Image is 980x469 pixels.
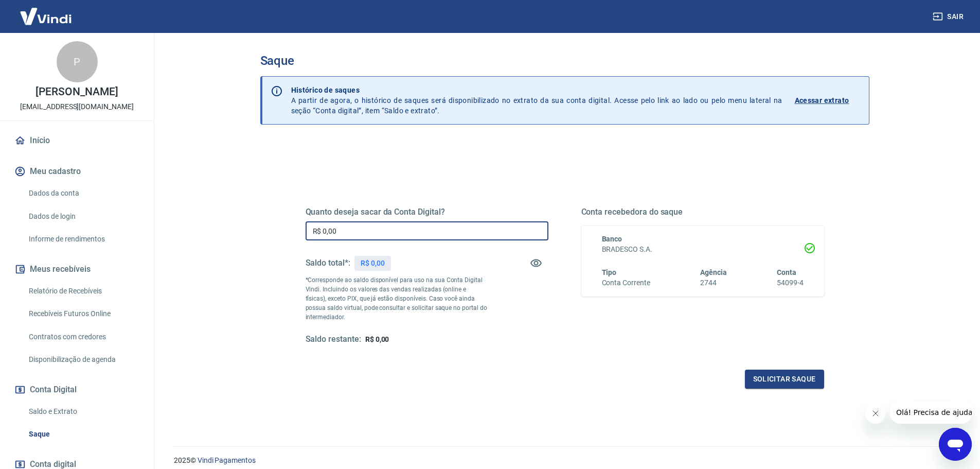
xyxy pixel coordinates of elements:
a: Acessar extrato [795,85,861,116]
h6: 2744 [700,277,727,288]
p: [PERSON_NAME] [35,86,118,97]
a: Recebíveis Futuros Online [25,303,141,324]
a: Dados de login [25,206,141,227]
h5: Quanto deseja sacar da Conta Digital? [306,207,548,217]
h5: Saldo restante: [306,334,361,345]
a: Dados da conta [25,183,141,204]
h6: Conta Corrente [602,277,650,288]
p: 2025 © [174,455,955,466]
button: Sair [931,7,968,26]
span: R$ 0,00 [365,335,389,343]
a: Saldo e Extrato [25,401,141,422]
iframe: Mensagem da empresa [890,401,972,424]
div: P [57,41,98,82]
span: Banco [602,235,622,243]
button: Meus recebíveis [12,258,141,281]
button: Meu cadastro [12,160,141,183]
button: Conta Digital [12,378,141,401]
span: Olá! Precisa de ajuda? [6,7,86,15]
p: Acessar extrato [795,95,849,106]
h6: 54099-4 [777,277,804,288]
a: Vindi Pagamentos [198,456,256,464]
span: Conta [777,268,796,276]
a: Contratos com credores [25,326,141,348]
a: Relatório de Recebíveis [25,281,141,302]
a: Disponibilização de agenda [25,349,141,370]
a: Informe de rendimentos [25,229,141,250]
p: R$ 0,00 [361,258,385,269]
iframe: Botão para abrir a janela de mensagens [939,428,972,461]
span: Agência [700,268,727,276]
p: Histórico de saques [291,85,782,95]
h5: Conta recebedora do saque [581,207,824,217]
p: *Corresponde ao saldo disponível para uso na sua Conta Digital Vindi. Incluindo os valores das ve... [306,275,488,322]
span: Tipo [602,268,617,276]
h5: Saldo total*: [306,258,350,268]
img: Vindi [12,1,79,32]
h6: BRADESCO S.A. [602,244,804,255]
a: Saque [25,424,141,445]
p: [EMAIL_ADDRESS][DOMAIN_NAME] [20,101,134,112]
button: Solicitar saque [745,370,824,389]
a: Início [12,129,141,152]
h3: Saque [260,54,869,68]
iframe: Fechar mensagem [865,403,886,424]
p: A partir de agora, o histórico de saques será disponibilizado no extrato da sua conta digital. Ac... [291,85,782,116]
